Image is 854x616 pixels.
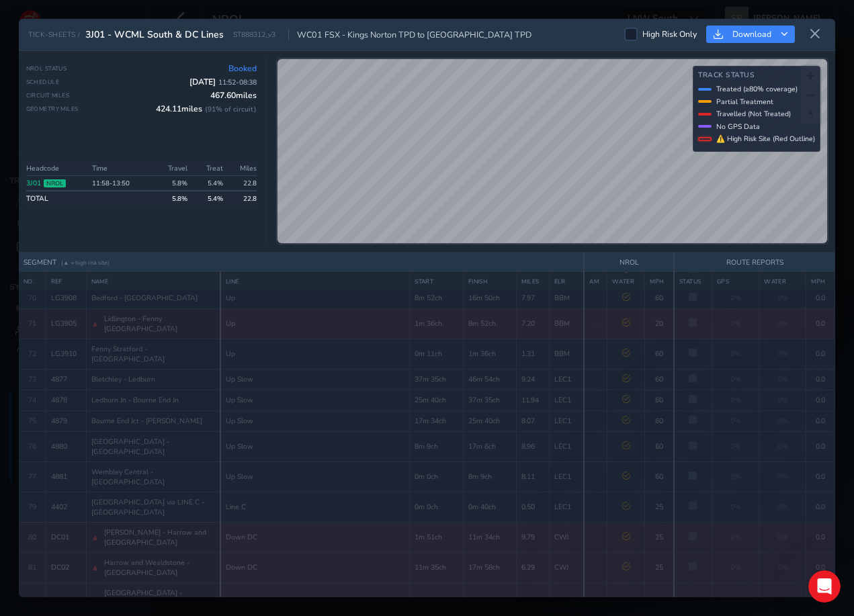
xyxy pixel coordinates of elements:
[517,272,549,290] th: MILES
[463,308,517,339] td: 8m 52ch
[806,308,835,339] td: 0.0
[716,109,791,119] span: Travelled (Not Treated)
[463,410,517,431] td: 25m 40ch
[220,410,410,431] td: Up Slow
[549,288,584,308] td: BBM
[220,461,410,492] td: Up Slow
[777,293,788,303] span: 0%
[777,472,788,482] span: 0%
[463,492,517,522] td: 0m 40ch
[410,492,464,522] td: 0m 0ch
[463,272,517,290] th: FINISH
[104,314,215,334] span: Lidlington - Fenny [GEOGRAPHIC_DATA]
[517,410,549,431] td: 8.07
[645,369,674,390] td: 60
[584,272,607,290] th: AM
[730,472,741,482] span: 0%
[153,191,191,206] td: 5.8 %
[712,272,759,290] th: GPS
[716,97,773,107] span: Partial Treatment
[730,318,741,328] span: 0%
[716,122,760,132] span: No GPS Data
[104,527,215,547] span: [PERSON_NAME] - Harrow and [GEOGRAPHIC_DATA]
[806,272,835,290] th: MPH
[674,253,835,273] th: ROUTE REPORTS
[777,374,788,384] span: 0%
[210,90,257,101] span: 467.60 miles
[91,416,202,426] span: Bourne End Jct - [PERSON_NAME]
[645,272,674,290] th: MPH
[645,308,674,339] td: 20
[91,437,216,457] span: [GEOGRAPHIC_DATA] - [GEOGRAPHIC_DATA]
[91,293,198,303] span: Bedford - [GEOGRAPHIC_DATA]
[191,176,226,191] td: 5.4%
[91,344,216,364] span: Fenny Stratford - [GEOGRAPHIC_DATA]
[517,492,549,522] td: 0.50
[517,308,549,339] td: 7.20
[777,349,788,359] span: 0%
[549,339,584,369] td: BBM
[592,562,599,572] span: —
[549,431,584,461] td: LEC1
[153,161,191,176] th: Travel
[806,522,835,552] td: 0.0
[592,532,599,542] span: —
[517,288,549,308] td: 7.97
[549,308,584,339] td: BBM
[463,390,517,410] td: 37m 35ch
[806,492,835,522] td: 0.0
[777,318,788,328] span: 0%
[645,552,674,582] td: 25
[277,59,827,243] canvas: Map
[549,552,584,582] td: CWJ
[410,288,464,308] td: 8m 52ch
[19,253,584,273] th: SEGMENT
[205,104,257,114] span: ( 91 % of circuit)
[156,103,257,114] span: 424.11 miles
[517,522,549,552] td: 9.79
[86,272,220,290] th: NAME
[584,253,674,273] th: NROL
[730,562,741,572] span: 0%
[220,492,410,522] td: Line C
[410,272,464,290] th: START
[517,552,549,582] td: 6.29
[91,497,216,517] span: [GEOGRAPHIC_DATA] via LINE C - [GEOGRAPHIC_DATA]
[410,552,464,582] td: 11m 35ch
[189,77,257,87] span: [DATE]
[806,410,835,431] td: 0.0
[227,191,257,206] td: 22.8
[759,272,806,290] th: WATER
[730,293,741,303] span: 0%
[220,339,410,369] td: Up
[645,288,674,308] td: 60
[730,416,741,426] span: 0%
[463,431,517,461] td: 17m 6ch
[592,441,599,451] span: —
[410,410,464,431] td: 17m 34ch
[730,532,741,542] span: 0%
[806,461,835,492] td: 0.0
[777,416,788,426] span: 0%
[549,272,584,290] th: ELR
[463,288,517,308] td: 16m 50ch
[410,390,464,410] td: 25m 40ch
[806,390,835,410] td: 0.0
[592,395,599,405] span: —
[517,390,549,410] td: 11.94
[517,431,549,461] td: 8.96
[592,349,599,359] span: —
[191,191,226,206] td: 5.4 %
[645,492,674,522] td: 25
[592,374,599,384] span: —
[153,176,191,191] td: 5.8 %
[730,349,741,359] span: 0%
[777,441,788,451] span: 0%
[592,318,599,328] span: —
[716,134,815,144] span: ⚠ High Risk Site (Red Outline)
[777,532,788,542] span: 0%
[220,308,410,339] td: Up
[517,369,549,390] td: 9.24
[645,461,674,492] td: 60
[806,288,835,308] td: 0.0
